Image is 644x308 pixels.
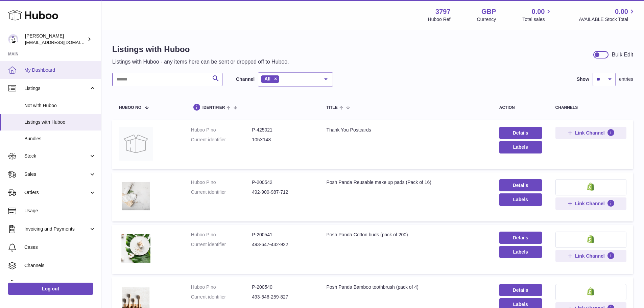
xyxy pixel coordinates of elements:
[24,171,89,177] span: Sales
[555,105,626,110] div: channels
[119,105,141,110] span: Huboo no
[252,294,313,300] dd: 493-646-259-827
[191,294,252,300] dt: Current identifier
[191,232,252,238] dt: Huboo P no
[24,208,96,214] span: Usage
[326,105,337,110] span: title
[499,141,542,153] button: Labels
[575,130,605,136] span: Link Channel
[252,241,313,248] dd: 493-647-432-922
[191,179,252,186] dt: Huboo P no
[499,127,542,139] a: Details
[499,179,542,191] a: Details
[25,40,99,45] span: [EMAIL_ADDRESS][DOMAIN_NAME]
[24,262,96,269] span: Channels
[499,105,542,110] div: action
[575,200,605,207] span: Link Channel
[326,179,485,186] div: Posh Panda Reusable make up pads (Pack of 16)
[236,76,255,82] label: Channel
[252,179,313,186] dd: P-200542
[326,232,485,238] div: Posh Panda Cotton buds (pack of 200)
[202,105,225,110] span: identifier
[587,183,594,191] img: shopify-small.png
[252,232,313,238] dd: P-200541
[191,241,252,248] dt: Current identifier
[499,232,542,244] a: Details
[577,76,589,82] label: Show
[119,127,153,161] img: Thank You Postcards
[252,137,313,143] dd: 105X148
[532,7,545,16] span: 0.00
[24,189,89,196] span: Orders
[587,287,594,295] img: shopify-small.png
[522,7,552,23] a: 0.00 Total sales
[24,67,96,73] span: My Dashboard
[555,127,626,139] button: Link Channel
[612,51,633,58] div: Bulk Edit
[587,235,594,243] img: shopify-small.png
[555,197,626,210] button: Link Channel
[435,7,451,16] strong: 3797
[428,16,451,23] div: Huboo Ref
[119,232,153,265] img: Posh Panda Cotton buds (pack of 200)
[579,16,636,23] span: AVAILABLE Stock Total
[499,246,542,258] button: Labels
[25,33,86,46] div: [PERSON_NAME]
[191,137,252,143] dt: Current identifier
[24,281,96,287] span: Settings
[575,253,605,259] span: Link Channel
[24,119,96,125] span: Listings with Huboo
[191,127,252,133] dt: Huboo P no
[8,34,18,44] img: internalAdmin-3797@internal.huboo.com
[112,58,289,66] p: Listings with Huboo - any items here can be sent or dropped off to Huboo.
[191,284,252,290] dt: Huboo P no
[252,284,313,290] dd: P-200540
[326,284,485,290] div: Posh Panda Bamboo toothbrush (pack of 4)
[499,284,542,296] a: Details
[326,127,485,133] div: Thank You Postcards
[24,102,96,109] span: Not with Huboo
[252,189,313,195] dd: 492-900-987-712
[252,127,313,133] dd: P-425021
[619,76,633,82] span: entries
[24,244,96,251] span: Cases
[8,283,93,295] a: Log out
[522,16,552,23] span: Total sales
[579,7,636,23] a: 0.00 AVAILABLE Stock Total
[119,179,153,213] img: Posh Panda Reusable make up pads (Pack of 16)
[24,153,89,159] span: Stock
[191,189,252,195] dt: Current identifier
[499,193,542,206] button: Labels
[24,85,89,92] span: Listings
[24,226,89,232] span: Invoicing and Payments
[112,44,289,55] h1: Listings with Huboo
[481,7,496,16] strong: GBP
[24,136,96,142] span: Bundles
[477,16,496,23] div: Currency
[615,7,628,16] span: 0.00
[264,76,270,81] span: All
[555,250,626,262] button: Link Channel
